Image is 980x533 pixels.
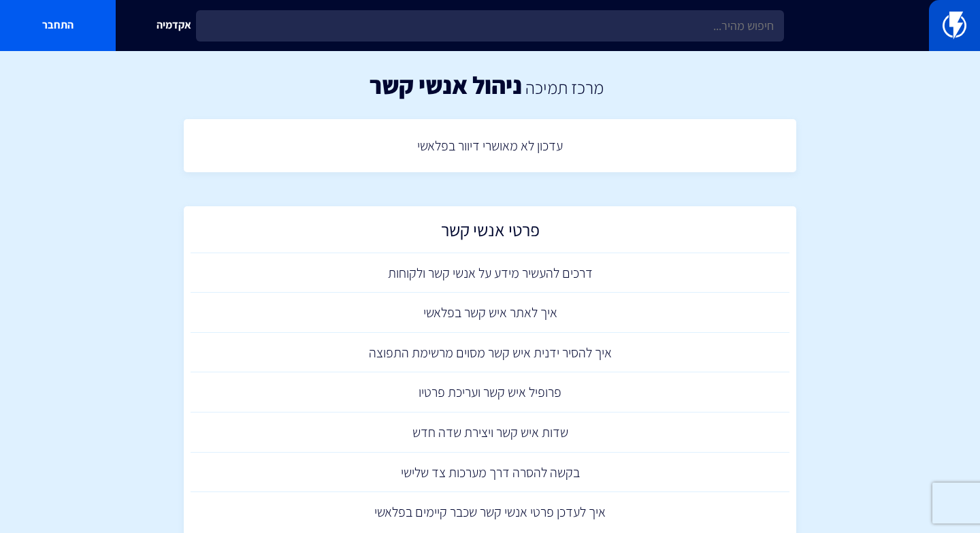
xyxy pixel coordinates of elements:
[191,126,789,166] a: עדכון לא מאושרי דיוור בפלאשי
[196,10,784,42] input: חיפוש מהיר...
[191,293,789,333] a: איך לאתר איש קשר בפלאשי
[191,213,789,253] a: פרטי אנשי קשר
[197,220,783,246] h2: פרטי אנשי קשר
[191,492,789,532] a: איך לעדכן פרטי אנשי קשר שכבר קיימים בפלאשי
[191,253,789,293] a: דרכים להעשיר מידע על אנשי קשר ולקוחות
[525,76,604,99] a: מרכז תמיכה
[191,453,789,493] a: בקשה להסרה דרך מערכות צד שלישי
[370,71,522,99] h1: ניהול אנשי קשר
[191,372,789,413] a: פרופיל איש קשר ועריכת פרטיו
[191,333,789,373] a: איך להסיר ידנית איש קשר מסוים מרשימת התפוצה
[191,413,789,453] a: שדות איש קשר ויצירת שדה חדש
